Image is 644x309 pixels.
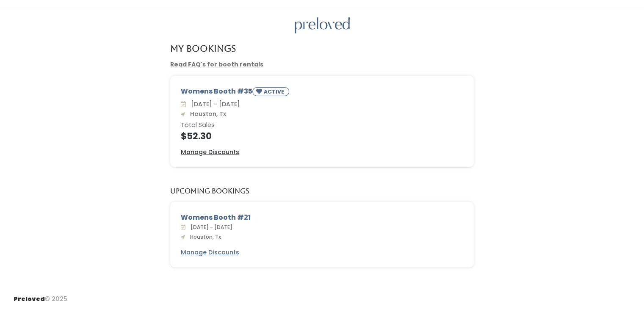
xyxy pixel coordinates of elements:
small: ACTIVE [264,88,286,95]
span: Houston, Tx [187,233,221,240]
u: Manage Discounts [181,148,239,156]
span: [DATE] - [DATE] [187,223,232,231]
h4: My Bookings [170,44,236,53]
div: Womens Booth #35 [181,86,463,99]
a: Manage Discounts [181,248,239,257]
a: Manage Discounts [181,148,239,157]
a: Read FAQ's for booth rentals [170,60,263,69]
span: Preloved [14,295,45,303]
span: [DATE] - [DATE] [188,100,240,108]
h6: Total Sales [181,122,463,129]
div: © 2025 [14,288,67,303]
div: Womens Booth #21 [181,212,463,223]
h4: $52.30 [181,131,463,141]
span: Houston, Tx [187,110,226,118]
img: preloved logo [295,17,350,34]
h5: Upcoming Bookings [170,188,249,195]
u: Manage Discounts [181,248,239,257]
